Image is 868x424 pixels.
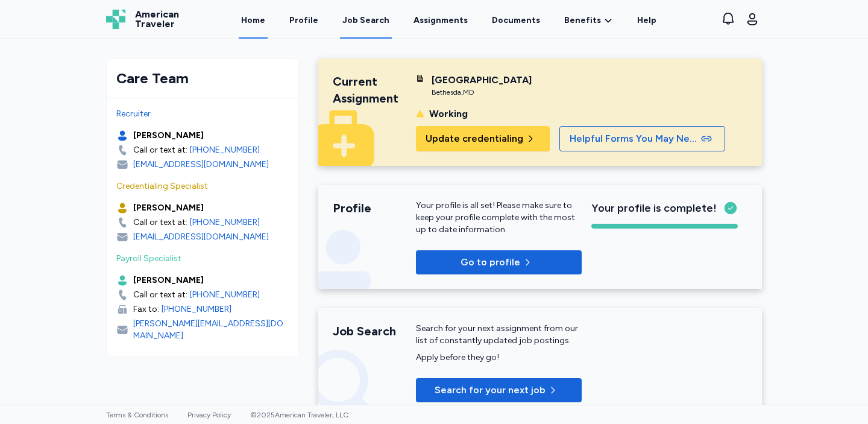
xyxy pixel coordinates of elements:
div: Payroll Specialist [116,253,289,265]
div: [GEOGRAPHIC_DATA] [432,73,532,87]
div: [PERSON_NAME] [133,202,204,214]
span: Helpful Forms You May Need [570,131,699,146]
div: [PERSON_NAME] [133,130,204,142]
div: Current Assignment [333,73,416,107]
span: Search for your next job [435,383,546,397]
a: Job Search [340,1,392,39]
span: American Traveler [135,10,179,29]
img: Logo [106,10,125,29]
div: Call or text at: [133,289,187,301]
div: [PERSON_NAME] [133,274,204,286]
p: Your profile is all set! Please make sure to keep your profile complete with the most up to date ... [416,200,582,236]
div: Care Team [116,69,289,88]
div: Profile [333,200,416,217]
a: Privacy Policy [187,411,231,419]
div: Apply before they go! [416,352,582,364]
span: Update credentialing [426,131,523,146]
div: Job Search [342,14,389,27]
div: Working [429,107,468,121]
div: Fax to: [133,303,159,315]
button: Search for your next job [416,378,582,402]
div: Bethesda , MD [432,87,532,97]
div: Call or text at: [133,217,187,229]
button: Go to profile [416,250,582,274]
p: Go to profile [461,255,520,270]
span: Your profile is complete! [591,200,717,217]
div: Call or text at: [133,144,187,156]
div: [PERSON_NAME][EMAIL_ADDRESS][DOMAIN_NAME] [133,318,289,342]
span: Benefits [564,14,601,27]
button: Update credentialing [416,126,550,151]
a: Home [239,1,268,39]
div: Job Search [333,323,416,340]
a: [PHONE_NUMBER] [162,303,231,315]
a: [PHONE_NUMBER] [190,217,260,229]
button: Helpful Forms You May Need [559,126,725,151]
a: Benefits [564,14,613,27]
span: © 2025 American Traveler, LLC [250,411,348,419]
a: Terms & Conditions [106,411,168,419]
a: [PHONE_NUMBER] [190,144,260,156]
a: [PHONE_NUMBER] [190,289,260,301]
div: [EMAIL_ADDRESS][DOMAIN_NAME] [133,159,269,171]
div: [EMAIL_ADDRESS][DOMAIN_NAME] [133,231,269,243]
div: Credentialing Specialist [116,180,289,192]
div: Search for your next assignment from our list of constantly updated job postings. [416,323,582,347]
div: Recruiter [116,108,289,120]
